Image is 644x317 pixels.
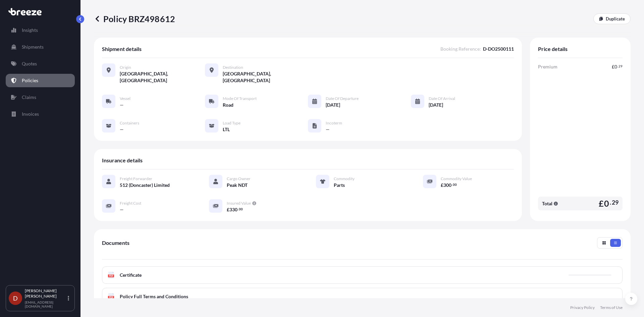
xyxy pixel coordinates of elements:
span: Road [223,102,233,108]
span: Certificate [120,272,142,278]
span: Peak NDT [227,182,248,189]
span: . [238,208,238,210]
span: Vessel [120,96,130,101]
p: Policy BRZ498612 [94,13,175,24]
span: . [452,183,452,186]
span: [GEOGRAPHIC_DATA], [GEOGRAPHIC_DATA] [120,70,205,84]
span: 330 [229,207,237,212]
span: 29 [612,201,619,205]
a: Privacy Policy [570,305,595,310]
text: PDF [109,296,113,299]
text: PDF [109,275,113,277]
span: Destination [223,65,243,70]
p: [PERSON_NAME] [PERSON_NAME] [25,288,66,299]
span: Date of Arrival [429,96,455,101]
span: 300 [443,183,451,188]
span: [DATE] [429,102,443,108]
span: 29 [619,65,623,67]
span: Booking Reference : [440,46,481,52]
span: D-DO2500111 [483,46,514,52]
span: £ [227,207,229,212]
span: Parts [334,182,345,189]
span: Insurance details [102,157,143,164]
span: Insured Value [227,201,251,206]
span: Documents [102,240,129,246]
span: Incoterm [326,120,342,126]
a: Quotes [6,57,75,70]
span: Commodity [334,176,355,181]
span: — [326,126,330,133]
span: Premium [538,63,557,70]
a: Insights [6,23,75,37]
span: Commodity Value [441,176,472,181]
span: Shipment details [102,46,142,52]
span: Containers [120,120,139,126]
span: 0 [614,64,617,69]
span: Freight Cost [120,201,141,206]
span: £ [599,199,604,208]
p: Shipments [22,44,44,50]
span: Mode of Transport [223,96,257,101]
p: Insights [22,27,38,34]
span: £ [612,64,614,69]
span: [GEOGRAPHIC_DATA], [GEOGRAPHIC_DATA] [223,70,308,84]
span: . [618,65,618,67]
span: Load Type [223,120,240,126]
span: 00 [239,208,243,210]
p: [EMAIL_ADDRESS][DOMAIN_NAME] [25,300,66,308]
span: 0 [604,199,609,208]
span: Total [542,200,552,207]
a: PDFPolicy Full Terms and Conditions [102,288,623,305]
span: Origin [120,65,131,70]
span: Price details [538,46,568,52]
span: LTL [223,126,230,133]
p: Invoices [22,111,39,117]
p: Quotes [22,60,37,67]
span: Date of Departure [326,96,359,101]
span: 512 (Doncaster) Limited [120,182,170,189]
span: D [13,295,18,302]
a: Policies [6,74,75,87]
span: Cargo Owner [227,176,251,181]
p: Policies [22,77,38,84]
span: Freight Forwarder [120,176,152,181]
a: Claims [6,91,75,104]
span: Policy Full Terms and Conditions [120,293,188,300]
a: Duplicate [593,13,631,24]
p: Duplicate [606,15,625,22]
a: Terms of Use [600,305,623,310]
a: Invoices [6,107,75,121]
span: — [120,126,124,133]
p: Claims [22,94,36,101]
span: . [610,201,611,205]
span: 00 [453,183,457,186]
a: Shipments [6,40,75,54]
span: [DATE] [326,102,340,108]
span: — [120,206,124,213]
span: — [120,102,124,108]
span: £ [441,183,443,188]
